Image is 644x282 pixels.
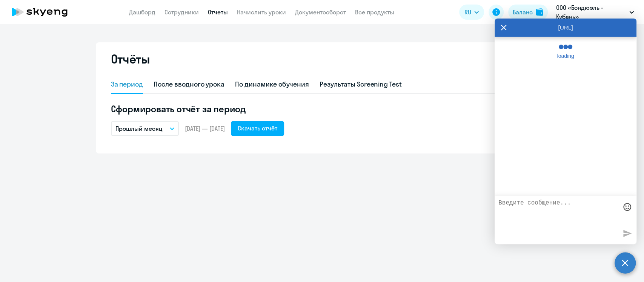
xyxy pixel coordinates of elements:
[154,79,224,89] div: После вводного урока
[185,124,225,133] span: [DATE] — [DATE]
[235,79,309,89] div: По динамике обучения
[115,124,163,133] p: Прошлый месяц
[164,8,199,16] a: Сотрудники
[129,8,155,16] a: Дашборд
[111,79,143,89] div: За период
[513,8,533,17] div: Баланс
[536,8,543,16] img: balance
[320,79,402,89] div: Результаты Screening Test
[208,8,228,16] a: Отчеты
[621,214,633,226] label: Лимит 10 файлов
[111,121,179,136] button: Прошлый месяц
[355,8,394,16] a: Все продукты
[111,103,533,115] h5: Сформировать отчёт за период
[508,5,548,20] button: Балансbalance
[552,53,579,59] span: loading
[237,8,286,16] a: Начислить уроки
[111,51,150,67] h2: Отчёты
[459,5,484,20] button: RU
[552,3,638,21] button: ООО «Бондюэль - Кубань» [GEOGRAPHIC_DATA] ООО «Бондюэль - Кубань» [GEOGRAPHIC_DATA] ООО Кубанские...
[556,3,626,21] p: ООО «Бондюэль - Кубань» [GEOGRAPHIC_DATA] ООО «Бондюэль - Кубань» [GEOGRAPHIC_DATA] ООО Кубанские...
[295,8,346,16] a: Документооборот
[238,124,277,133] div: Скачать отчёт
[464,8,471,17] span: RU
[231,121,284,136] button: Скачать отчёт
